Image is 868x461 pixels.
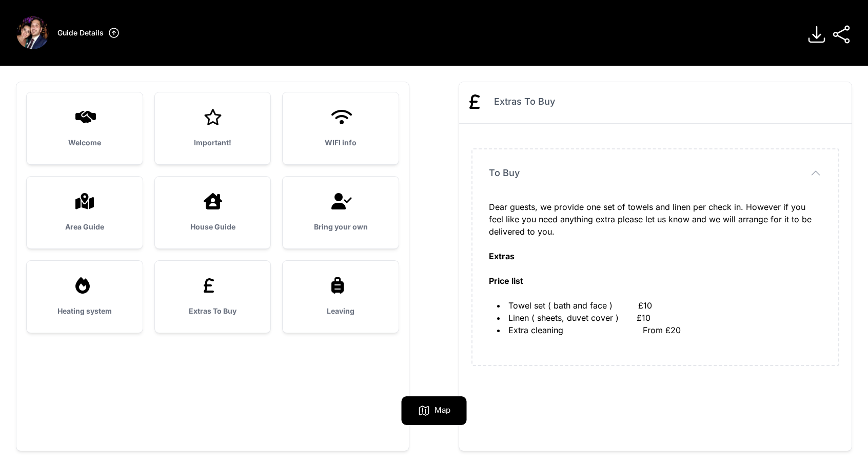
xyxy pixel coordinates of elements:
a: Heating system [27,261,143,333]
button: To Buy [489,166,822,180]
span: To Buy [489,166,520,180]
a: Important! [155,92,271,164]
li: Towel set ( bath and face ) £10 [497,299,822,312]
h3: Area Guide [43,222,126,232]
div: Dear guests, we provide one set of towels and linen per check in. However if you feel like you ne... [489,201,822,299]
a: WIFI info [283,92,399,164]
li: Linen ( sheets, duvet cover ) £10 [497,312,822,324]
a: Bring your own [283,177,399,248]
h3: Leaving [299,306,382,316]
img: eqcwwvwsayrfpbuxhp2k6xr4xbnm [16,16,49,49]
p: Map [435,405,450,417]
li: Extra cleaning From £20 [497,324,822,336]
a: Guide Details [57,27,120,39]
h3: Welcome [43,138,126,148]
h3: WIFI info [299,138,382,148]
strong: Price list [489,276,523,286]
a: Extras To Buy [155,261,271,333]
a: House Guide [155,177,271,248]
h2: Extras To Buy [494,94,555,109]
h3: Guide Details [57,28,104,38]
h3: Heating system [43,306,126,316]
a: Welcome [27,92,143,164]
h3: Bring your own [299,222,382,232]
h3: Important! [171,138,254,148]
h3: Extras To Buy [171,306,254,316]
h3: House Guide [171,222,254,232]
a: Area Guide [27,177,143,248]
a: Leaving [283,261,399,333]
strong: Extras [489,251,515,261]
